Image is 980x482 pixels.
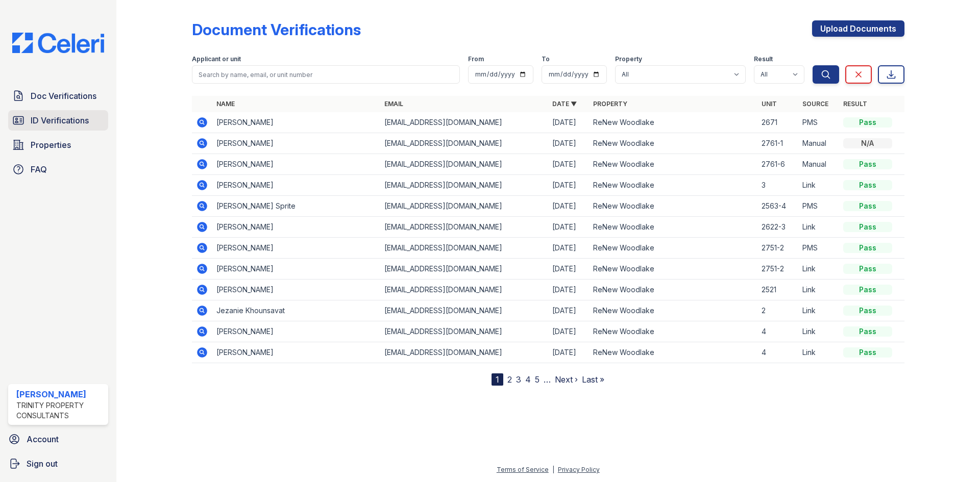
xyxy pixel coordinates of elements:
[757,217,798,238] td: 2622-3
[843,222,892,232] div: Pass
[798,154,839,175] td: Manual
[843,117,892,128] div: Pass
[798,259,839,280] td: Link
[380,280,548,300] td: [EMAIL_ADDRESS][DOMAIN_NAME]
[380,321,548,342] td: [EMAIL_ADDRESS][DOMAIN_NAME]
[212,280,380,300] td: [PERSON_NAME]
[812,20,904,37] a: Upload Documents
[552,100,577,108] a: Date ▼
[843,326,892,337] div: Pass
[843,306,892,316] div: Pass
[212,196,380,217] td: [PERSON_NAME] Sprite
[558,466,600,473] a: Privacy Policy
[843,285,892,295] div: Pass
[384,100,403,108] a: Email
[843,138,892,148] div: N/A
[548,133,589,154] td: [DATE]
[589,112,757,133] td: ReNew Woodlake
[16,388,104,400] div: [PERSON_NAME]
[589,133,757,154] td: ReNew Woodlake
[380,300,548,321] td: [EMAIL_ADDRESS][DOMAIN_NAME]
[497,466,549,473] a: Terms of Service
[8,86,108,106] a: Doc Verifications
[525,374,531,385] a: 4
[4,453,112,474] a: Sign out
[593,100,627,108] a: Property
[212,175,380,196] td: [PERSON_NAME]
[589,238,757,259] td: ReNew Woodlake
[380,342,548,363] td: [EMAIL_ADDRESS][DOMAIN_NAME]
[757,321,798,342] td: 4
[548,217,589,238] td: [DATE]
[798,300,839,321] td: Link
[4,429,112,449] a: Account
[8,110,108,131] a: ID Verifications
[548,280,589,300] td: [DATE]
[192,65,460,84] input: Search by name, email, or unit number
[8,135,108,155] a: Properties
[548,238,589,259] td: [DATE]
[843,159,892,169] div: Pass
[843,243,892,253] div: Pass
[535,374,540,385] a: 5
[798,133,839,154] td: Manual
[516,374,521,385] a: 3
[843,100,867,108] a: Result
[380,112,548,133] td: [EMAIL_ADDRESS][DOMAIN_NAME]
[798,196,839,217] td: PMS
[31,139,71,151] span: Properties
[582,374,604,385] a: Last »
[757,238,798,259] td: 2751-2
[212,321,380,342] td: [PERSON_NAME]
[589,196,757,217] td: ReNew Woodlake
[212,300,380,321] td: Jezanie Khounsavat
[212,154,380,175] td: [PERSON_NAME]
[552,466,554,473] div: |
[548,300,589,321] td: [DATE]
[212,259,380,280] td: [PERSON_NAME]
[757,196,798,217] td: 2563-4
[16,400,104,421] div: Trinity Property Consultants
[8,159,108,180] a: FAQ
[757,112,798,133] td: 2671
[843,201,892,211] div: Pass
[380,175,548,196] td: [EMAIL_ADDRESS][DOMAIN_NAME]
[548,175,589,196] td: [DATE]
[31,163,47,175] span: FAQ
[548,154,589,175] td: [DATE]
[798,112,839,133] td: PMS
[757,342,798,363] td: 4
[615,55,642,63] label: Property
[757,259,798,280] td: 2751-2
[798,238,839,259] td: PMS
[380,217,548,238] td: [EMAIL_ADDRESS][DOMAIN_NAME]
[798,280,839,300] td: Link
[798,342,839,363] td: Link
[4,33,112,53] img: CE_Logo_Blue-a8612792a0a2168367f1c8372b55b34899dd931a85d93a1a3d3e32e68fde9ad4.png
[757,154,798,175] td: 2761-6
[380,196,548,217] td: [EMAIL_ADDRESS][DOMAIN_NAME]
[31,90,96,102] span: Doc Verifications
[468,55,484,63] label: From
[757,175,798,196] td: 3
[754,55,773,63] label: Result
[27,433,59,445] span: Account
[212,342,380,363] td: [PERSON_NAME]
[192,20,361,39] div: Document Verifications
[216,100,235,108] a: Name
[589,342,757,363] td: ReNew Woodlake
[843,347,892,358] div: Pass
[548,196,589,217] td: [DATE]
[589,280,757,300] td: ReNew Woodlake
[548,321,589,342] td: [DATE]
[212,112,380,133] td: [PERSON_NAME]
[192,55,241,63] label: Applicant or unit
[762,100,777,108] a: Unit
[544,373,551,386] span: …
[548,112,589,133] td: [DATE]
[843,180,892,190] div: Pass
[212,238,380,259] td: [PERSON_NAME]
[802,100,828,108] a: Source
[798,321,839,342] td: Link
[380,238,548,259] td: [EMAIL_ADDRESS][DOMAIN_NAME]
